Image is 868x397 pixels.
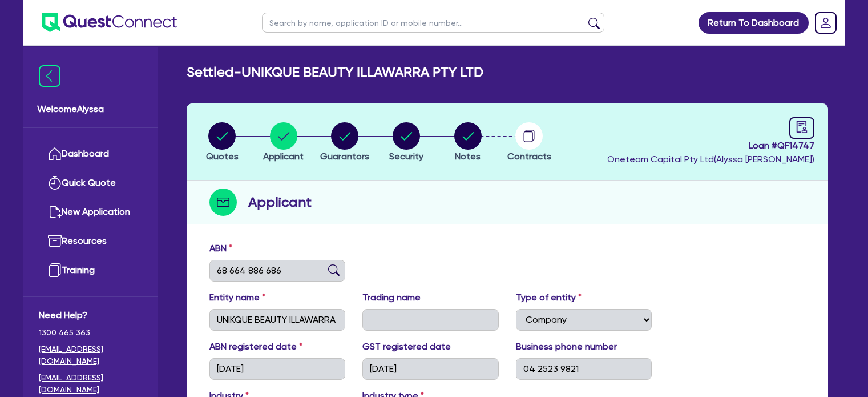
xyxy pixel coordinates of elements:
a: Training [39,256,142,285]
label: Entity name [209,291,265,304]
a: Resources [39,227,142,256]
h2: Settled - UNIKQUE BEAUTY ILLAWARRA PTY LTD [187,64,483,81]
a: Quick Quote [39,169,142,198]
button: Security [389,122,424,164]
img: quick-quote [48,176,62,190]
span: Contracts [507,151,551,162]
span: Notes [455,151,481,162]
img: resources [48,234,62,248]
span: Loan # QF14747 [607,139,814,153]
label: Business phone number [516,340,617,354]
img: step-icon [209,189,237,216]
span: audit [796,121,808,133]
label: ABN registered date [209,340,302,354]
a: Dashboard [39,139,142,169]
img: new-application [48,205,62,219]
a: Return To Dashboard [699,12,809,34]
span: Security [389,151,423,162]
img: quest-connect-logo-blue [42,13,177,32]
label: Trading name [362,291,421,304]
button: Guarantors [320,122,370,164]
span: Guarantors [320,151,369,162]
label: ABN [209,242,232,255]
input: DD / MM / YYYY [209,358,346,380]
button: Contracts [507,122,552,164]
span: Need Help? [39,308,142,322]
label: GST registered date [362,340,451,354]
input: DD / MM / YYYY [362,358,499,380]
a: New Application [39,198,142,227]
img: icon-menu-close [39,65,60,87]
a: Dropdown toggle [811,8,841,38]
input: Search by name, application ID or mobile number... [262,13,604,33]
img: abn-lookup icon [328,264,340,276]
span: 1300 465 363 [39,327,142,339]
span: Welcome Alyssa [37,102,144,116]
label: Type of entity [516,291,582,304]
a: [EMAIL_ADDRESS][DOMAIN_NAME] [39,343,142,367]
a: [EMAIL_ADDRESS][DOMAIN_NAME] [39,372,142,396]
button: Applicant [263,122,304,164]
a: audit [789,117,814,139]
span: Oneteam Capital Pty Ltd ( Alyssa [PERSON_NAME] ) [607,154,814,165]
span: Applicant [263,151,304,162]
span: Quotes [206,151,239,162]
h2: Applicant [248,192,312,212]
button: Quotes [205,122,239,164]
img: training [48,263,62,277]
button: Notes [454,122,482,164]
